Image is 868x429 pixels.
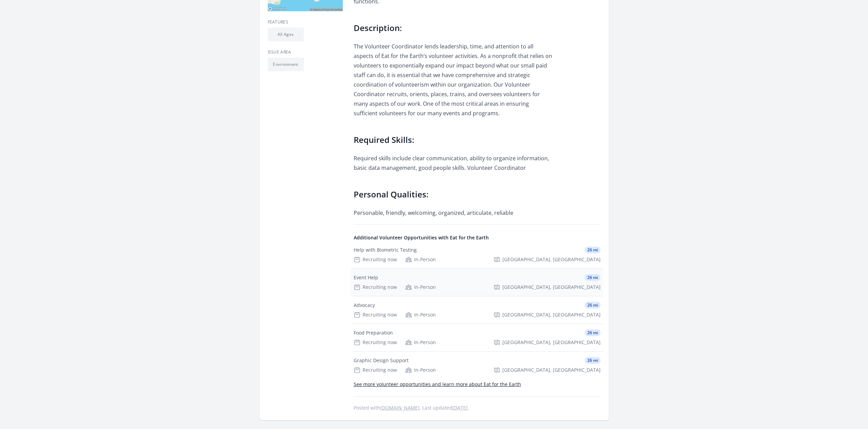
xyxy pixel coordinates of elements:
a: Event Help 26 mi Recruiting now In-Person [GEOGRAPHIC_DATA], [GEOGRAPHIC_DATA] [351,269,603,296]
span: 26 mi [585,302,601,309]
a: See more volunteer opportunities and learn more about Eat for the Earth [354,381,521,387]
p: Posted with . Last updated . [354,405,601,411]
div: Advocacy [354,302,375,309]
h3: Features [268,19,343,25]
div: Recruiting now [354,256,397,263]
a: [DOMAIN_NAME] [380,404,420,411]
span: Required skills include clear communication, ability to organize information, basic data manageme... [354,154,549,172]
span: 26 mi [585,247,601,253]
span: [GEOGRAPHIC_DATA], [GEOGRAPHIC_DATA] [502,339,601,346]
span: Personable, friendly, welcoming, organized, articulate, reliable [354,209,513,217]
div: In-Person [405,367,436,373]
span: 26 mi [585,329,601,336]
div: Recruiting now [354,339,397,346]
div: In-Person [405,256,436,263]
div: In-Person [405,339,436,346]
div: Recruiting now [354,367,397,373]
span: [GEOGRAPHIC_DATA], [GEOGRAPHIC_DATA] [502,284,601,291]
span: [GEOGRAPHIC_DATA], [GEOGRAPHIC_DATA] [502,311,601,318]
a: Food Preparation 26 mi Recruiting now In-Person [GEOGRAPHIC_DATA], [GEOGRAPHIC_DATA] [351,324,603,351]
a: Advocacy 26 mi Recruiting now In-Person [GEOGRAPHIC_DATA], [GEOGRAPHIC_DATA] [351,296,603,324]
div: Graphic Design Support [354,357,409,364]
div: Recruiting now [354,311,397,318]
span: The Volunteer Coordinator lends leadership, time, and attention to all aspects of Eat for the Ear... [354,43,552,117]
div: Help with Biometric Testing [354,247,417,253]
span: [GEOGRAPHIC_DATA], [GEOGRAPHIC_DATA] [502,367,601,373]
h4: Additional Volunteer Opportunities with Eat for the Earth [354,234,601,241]
abbr: Sat, Jun 21, 2025 3:53 AM [452,404,468,411]
li: Environment [268,58,304,71]
div: In-Person [405,311,436,318]
span: Description: [354,22,402,33]
div: In-Person [405,284,436,291]
span: Required Skills: [354,134,414,145]
div: Recruiting now [354,284,397,291]
span: Personal Qualities: [354,189,429,200]
a: Graphic Design Support 26 mi Recruiting now In-Person [GEOGRAPHIC_DATA], [GEOGRAPHIC_DATA] [351,352,603,379]
div: Food Preparation [354,329,393,336]
li: All Ages [268,28,304,41]
a: Help with Biometric Testing 26 mi Recruiting now In-Person [GEOGRAPHIC_DATA], [GEOGRAPHIC_DATA] [351,241,603,268]
span: 26 mi [585,274,601,281]
h3: Issue area [268,49,343,55]
span: [GEOGRAPHIC_DATA], [GEOGRAPHIC_DATA] [502,256,601,263]
div: Event Help [354,274,378,281]
span: 26 mi [585,357,601,364]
